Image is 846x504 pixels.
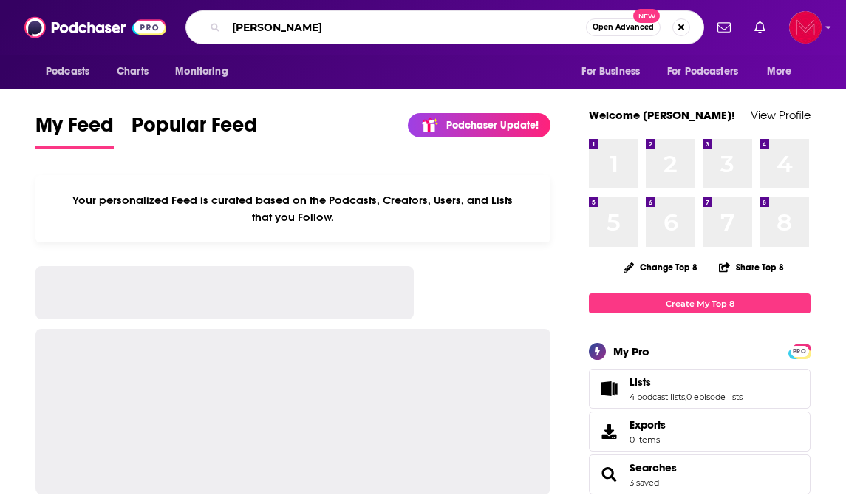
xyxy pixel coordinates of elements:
img: Podchaser - Follow, Share and Rate Podcasts [24,13,166,41]
span: Charts [117,61,149,82]
span: New [633,9,660,23]
img: User Profile [789,11,822,44]
a: Charts [107,58,157,86]
a: Exports [589,412,811,452]
a: Searches [630,461,677,474]
a: Welcome [PERSON_NAME]! [589,108,735,122]
span: My Feed [35,112,114,146]
button: open menu [571,58,658,86]
button: Share Top 8 [718,253,785,282]
span: Exports [630,418,666,432]
a: 0 episode lists [686,392,743,402]
input: Search podcasts, credits, & more... [226,16,586,39]
button: Open AdvancedNew [586,18,661,36]
button: open menu [35,58,109,86]
span: Exports [594,421,624,442]
span: Podcasts [46,61,89,82]
span: More [767,61,792,82]
a: Create My Top 8 [589,293,811,313]
p: Podchaser Update! [446,119,539,132]
a: Lists [594,378,624,399]
a: Show notifications dropdown [748,15,771,40]
button: Change Top 8 [615,258,706,276]
span: PRO [791,346,808,357]
a: View Profile [751,108,811,122]
span: , [685,392,686,402]
a: Popular Feed [132,112,257,149]
button: open menu [165,58,247,86]
span: Lists [589,369,811,409]
div: Your personalized Feed is curated based on the Podcasts, Creators, Users, and Lists that you Follow. [35,175,550,242]
button: open menu [658,58,760,86]
button: open menu [757,58,811,86]
a: Searches [594,464,624,485]
button: Show profile menu [789,11,822,44]
a: PRO [791,345,808,356]
a: Show notifications dropdown [712,15,737,40]
span: For Podcasters [667,61,738,82]
span: Popular Feed [132,112,257,146]
span: Logged in as Pamelamcclure [789,11,822,44]
a: My Feed [35,112,114,149]
a: 3 saved [630,477,659,488]
a: 4 podcast lists [630,392,685,402]
span: For Business [581,61,640,82]
span: Lists [630,375,651,389]
div: Search podcasts, credits, & more... [185,10,704,44]
span: Monitoring [175,61,228,82]
span: 0 items [630,435,666,445]
span: Open Advanced [593,24,654,31]
div: My Pro [613,344,649,358]
a: Lists [630,375,743,389]
span: Searches [589,454,811,494]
